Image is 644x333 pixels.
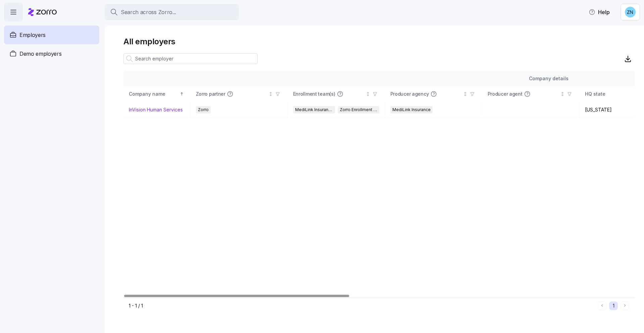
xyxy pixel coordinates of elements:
[179,92,184,96] div: Sorted ascending
[105,4,239,20] button: Search across Zorro...
[609,301,618,310] button: 1
[123,53,258,64] input: Search employer
[385,86,482,102] th: Producer agencyNot sorted
[625,7,636,17] img: 5c518db9dac3a343d5b258230af867d6
[4,44,99,63] a: Demo employers
[196,91,225,97] span: Zorro partner
[129,302,595,309] div: 1 - 1 / 1
[621,301,629,310] button: Next page
[583,5,615,19] button: Help
[560,92,565,96] div: Not sorted
[19,50,62,58] span: Demo employers
[19,31,46,39] span: Employers
[121,8,176,16] span: Search across Zorro...
[392,106,431,113] span: MediLink Insurance
[129,106,183,113] a: InVision Human Services
[288,86,385,102] th: Enrollment team(s)Not sorted
[366,92,370,96] div: Not sorted
[589,8,610,16] span: Help
[123,86,191,102] th: Company nameSorted ascending
[482,86,580,102] th: Producer agentNot sorted
[340,106,378,113] span: Zorro Enrollment Team
[488,91,523,97] span: Producer agent
[390,91,429,97] span: Producer agency
[198,106,209,113] span: Zorro
[129,90,178,98] div: Company name
[293,91,335,97] span: Enrollment team(s)
[191,86,288,102] th: Zorro partnerNot sorted
[123,36,635,47] h1: All employers
[268,92,273,96] div: Not sorted
[598,301,606,310] button: Previous page
[463,92,468,96] div: Not sorted
[295,106,333,113] span: MediLink Insurance
[4,26,99,44] a: Employers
